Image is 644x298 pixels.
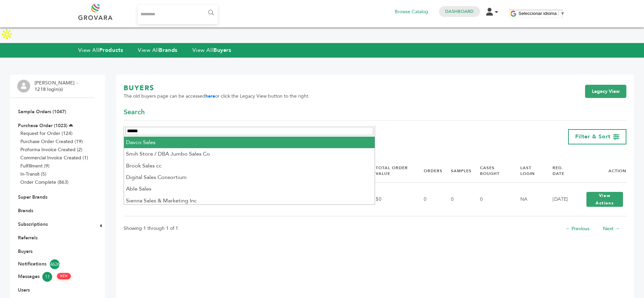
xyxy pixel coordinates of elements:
span: 4626 [50,259,60,269]
strong: Buyers [213,46,231,54]
a: View AllBrands [138,46,178,54]
span: ​ [558,11,559,16]
a: Legacy View [585,85,626,98]
th: Orders [415,159,442,182]
span: NEW [57,273,71,279]
a: View AllBuyers [192,46,231,54]
th: Total Order Value [367,159,415,182]
li: Brook Sales cc [124,160,375,172]
a: ← Previous [565,225,589,232]
a: Order Complete (863) [20,179,68,185]
a: Fulfillment (9) [20,163,49,169]
a: Subscriptions [18,221,48,227]
td: NA [512,182,544,216]
td: 0 [415,182,442,216]
a: Dashboard [445,8,474,15]
li: Smih Store / DBA Jumbo Sales Co [124,148,375,160]
span: ▼ [560,11,565,16]
span: The old buyers page can be accessed or click the Legacy View button to the right. [124,93,310,100]
td: 0 [442,182,472,216]
button: View Actions [586,192,623,207]
li: Able Sales [124,183,375,195]
a: Proforma Invoice Created (2) [20,146,82,153]
a: Browse Catalog [395,8,428,16]
li: [PERSON_NAME] - 1218 login(s) [35,80,79,93]
th: Cases Bought [472,159,512,182]
th: Samples [442,159,472,182]
a: Commercial Invoice Created (1) [20,155,88,161]
span: Filter & Sort [575,133,610,140]
a: Users [18,287,30,293]
td: 0 [472,182,512,216]
th: Action [575,159,626,182]
span: Search [124,107,145,117]
a: Sample Orders (1047) [18,108,66,115]
a: Request for Order (124) [20,130,72,137]
a: here [205,93,215,99]
a: View AllProducts [78,46,123,54]
strong: Brands [159,46,177,54]
a: Super Brands [18,194,47,200]
input: Search [125,127,373,135]
a: Seleccionar idioma​ [519,11,565,16]
a: Next → [603,225,620,232]
img: profile.png [17,80,30,93]
p: Showing 1 through 1 of 1 [124,224,178,233]
a: In-Transit (5) [20,171,46,177]
a: Purchase Order Created (19) [20,138,83,145]
a: Notifications4626 [18,259,87,269]
h1: BUYERS [124,83,310,93]
li: Sienna Sales & Marketing Inc [124,195,375,206]
li: Digital Sales Consortium [124,172,375,183]
input: Search... [138,5,218,24]
td: $0 [367,182,415,216]
span: 11 [42,272,52,282]
th: Last Login [512,159,544,182]
li: Davco Sales [124,137,375,148]
a: Purchase Order (1023) [18,122,67,129]
a: Messages11 NEW [18,272,87,282]
span: Seleccionar idioma [519,11,557,16]
td: [DATE] [544,182,575,216]
a: Buyers [18,248,33,255]
a: Referrals [18,235,38,241]
a: Brands [18,207,33,214]
strong: Products [99,46,123,54]
th: Reg. Date [544,159,575,182]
